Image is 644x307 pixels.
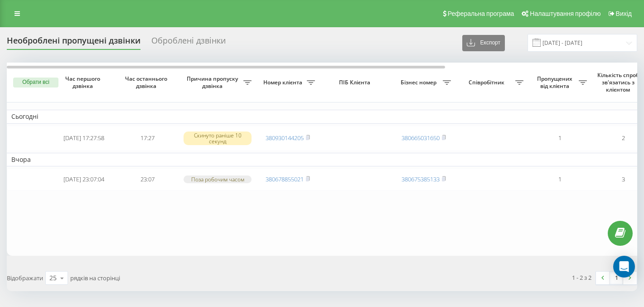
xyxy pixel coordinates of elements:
div: Поза робочим часом [184,175,252,183]
div: 1 - 2 з 2 [572,273,591,282]
span: Відображати [7,274,43,282]
span: Час останнього дзвінка [123,75,172,89]
span: Вихід [616,10,632,17]
a: 380665031650 [402,134,440,142]
td: 23:07 [116,168,179,190]
a: 380675385133 [402,175,440,183]
span: ПІБ Клієнта [327,79,384,86]
td: [DATE] 23:07:04 [52,168,116,190]
span: Кількість спроб зв'язатись з клієнтом [596,72,642,93]
td: 17:27 [116,126,179,151]
td: 1 [528,168,591,190]
span: Бізнес номер [397,79,443,86]
span: Номер клієнта [261,79,307,86]
button: Обрати всі [13,78,58,88]
span: Причина пропуску дзвінка [184,75,243,89]
div: 25 [49,273,57,283]
span: Реферальна програма [448,10,514,17]
span: Час першого дзвінка [59,75,108,89]
span: рядків на сторінці [70,274,120,282]
td: [DATE] 17:27:58 [52,126,116,151]
span: Співробітник [460,79,515,86]
span: Пропущених від клієнта [533,75,579,89]
div: Оброблені дзвінки [151,36,226,50]
a: 1 [610,272,623,284]
a: 380678855021 [266,175,304,183]
td: 1 [528,126,591,151]
div: Скинуто раніше 10 секунд [184,132,252,145]
a: 380930144205 [266,134,304,142]
div: Необроблені пропущені дзвінки [7,36,140,50]
span: Налаштування профілю [530,10,600,17]
button: Експорт [462,35,505,51]
div: Open Intercom Messenger [613,256,635,278]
